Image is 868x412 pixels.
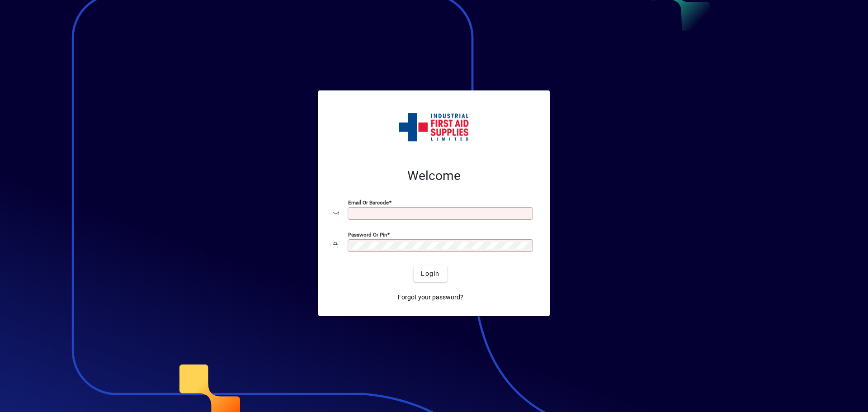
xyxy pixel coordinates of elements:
mat-label: Password or Pin [348,232,387,238]
mat-label: Email or Barcode [348,199,389,206]
span: Forgot your password? [398,293,463,302]
a: Forgot your password? [394,289,467,305]
span: Login [421,269,439,279]
h2: Welcome [333,168,535,184]
button: Login [414,265,447,282]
